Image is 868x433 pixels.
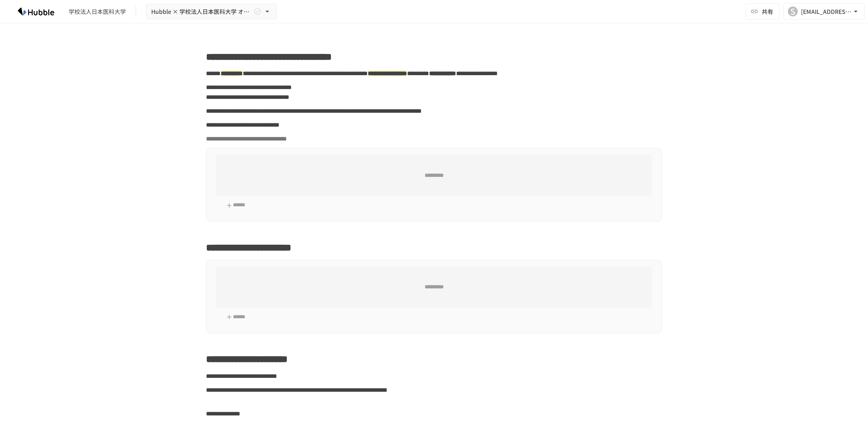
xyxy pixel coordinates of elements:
div: [EMAIL_ADDRESS][DOMAIN_NAME] [801,7,852,17]
div: 学校法人日本医科大学 [69,7,126,16]
span: Hubble × 学校法人日本医科大学 オンボーディングプロジェクト [151,7,252,17]
button: 共有 [745,3,780,20]
button: Hubble × 学校法人日本医科大学 オンボーディングプロジェクト [146,4,277,20]
div: S [788,7,798,16]
img: HzDRNkGCf7KYO4GfwKnzITak6oVsp5RHeZBEM1dQFiQ [10,5,62,18]
span: 共有 [762,7,773,16]
button: S[EMAIL_ADDRESS][DOMAIN_NAME] [783,3,865,20]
